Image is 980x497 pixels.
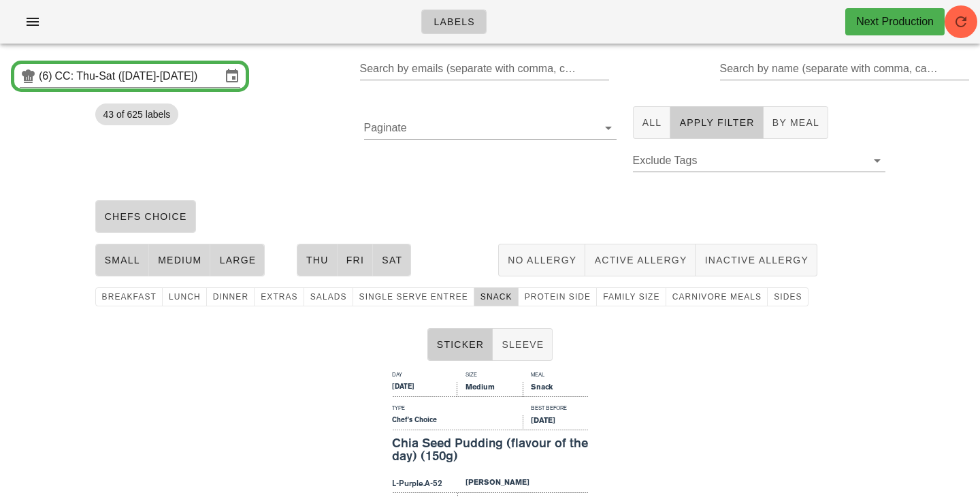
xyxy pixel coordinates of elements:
div: Snack [523,382,588,397]
div: Chia Seed Pudding (flavour of the day) (150g) [392,436,588,464]
span: protein side [524,292,591,302]
button: Inactive Allergy [696,244,817,276]
div: L-Purple.A-52 [392,477,457,492]
span: breakfast [101,292,157,302]
button: All [633,106,671,139]
button: medium [149,244,211,276]
span: Salads [310,292,347,302]
div: Medium [457,382,523,397]
button: large [210,244,265,276]
span: Sleeve [501,339,544,350]
span: 43 of 625 labels [103,103,171,125]
button: protein side [519,287,598,306]
button: family size [597,287,666,306]
span: large [218,255,256,266]
span: snack [480,292,512,302]
button: snack [474,287,519,306]
div: Size [457,370,523,382]
span: carnivore meals [672,292,762,302]
div: Type [392,404,523,415]
span: family size [602,292,659,302]
span: medium [157,255,202,266]
button: lunch [163,287,207,306]
span: Fri [346,255,365,266]
button: No Allergy [498,244,585,276]
button: small [95,244,149,276]
button: Fri [338,244,374,276]
span: Active Allergy [593,255,687,266]
div: Best Before [523,404,588,415]
button: Sides [768,287,808,306]
button: carnivore meals [666,287,768,306]
div: Paginate [364,117,617,139]
button: Sticker [427,328,493,361]
button: chefs choice [95,200,196,233]
span: small [104,255,140,266]
span: lunch [168,292,201,302]
div: Exclude Tags [633,150,885,172]
span: By Meal [772,117,819,128]
div: (6) [39,69,55,83]
button: By Meal [764,106,828,139]
button: extras [255,287,304,306]
button: Sat [373,244,411,276]
button: breakfast [95,287,163,306]
a: Labels [421,10,487,34]
button: single serve entree [353,287,474,306]
span: Sticker [436,339,485,350]
span: dinner [212,292,249,302]
span: Sat [381,255,402,266]
div: Meal [523,370,588,382]
div: [DATE] [523,415,588,430]
button: Salads [304,287,353,306]
span: Thu [306,255,329,266]
button: dinner [207,287,255,306]
span: No Allergy [507,255,576,266]
button: Sleeve [493,328,553,361]
span: Inactive Allergy [704,255,808,266]
button: Apply Filter [670,106,763,139]
span: chefs choice [104,211,187,222]
span: Apply Filter [679,117,754,128]
span: Sides [773,292,802,302]
span: All [642,117,662,128]
button: Thu [297,244,338,276]
button: Active Allergy [585,244,696,276]
div: Day [392,370,457,382]
span: single serve entree [359,292,468,302]
span: Labels [433,16,475,27]
div: Chef's Choice [392,415,523,430]
div: [DATE] [392,382,457,397]
span: extras [260,292,298,302]
div: Next Production [856,14,934,30]
div: [PERSON_NAME] [457,477,588,492]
